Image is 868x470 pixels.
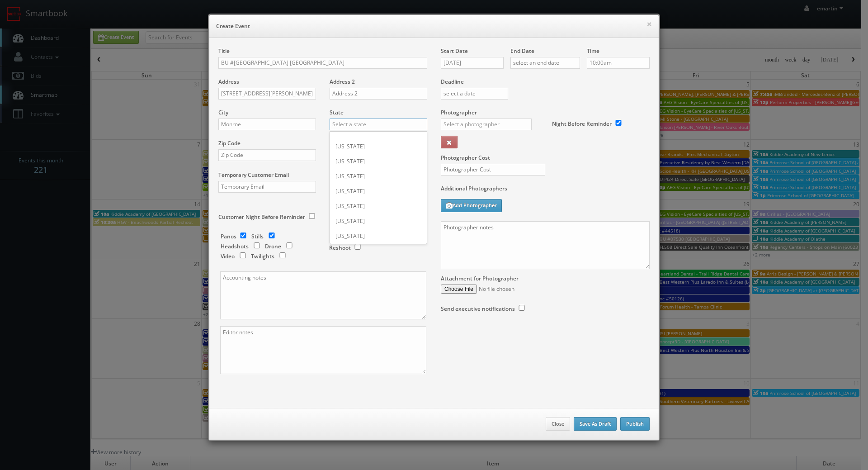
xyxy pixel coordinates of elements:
div: [US_STATE] [330,139,427,154]
label: Address [218,78,239,85]
input: select a date [441,57,504,69]
div: [US_STATE] [330,169,427,184]
input: Zip Code [218,149,316,161]
label: Additional Photographers [441,185,650,197]
label: Temporary Customer Email [218,171,289,179]
label: City [218,109,228,116]
button: × [646,21,652,27]
input: Title [218,57,427,69]
label: Photographer [441,109,477,116]
label: Night Before Reminder [552,120,612,128]
input: Photographer Cost [441,164,545,176]
div: [US_STATE] [330,243,427,258]
label: Deadline [434,78,656,85]
label: Panos [221,233,236,240]
label: Photographer Cost [434,154,656,161]
button: Save As Draft [574,417,617,431]
label: Video [221,252,235,260]
button: Close [546,417,570,431]
div: [US_STATE] [330,214,427,228]
label: Zip Code [218,139,241,147]
label: Send executive notifications [441,305,515,313]
h6: Create Event [216,22,652,31]
label: Attachment for Photographer [441,275,519,282]
input: select an end date [510,57,580,69]
label: Start Date [441,47,468,55]
label: Customer Night Before Reminder [218,213,305,221]
div: [US_STATE] [330,228,427,243]
input: Temporary Email [218,181,316,193]
label: Reshoot [329,244,351,252]
input: Select a state [330,119,427,130]
input: select a date [441,88,508,100]
label: State [330,109,344,116]
input: Select a photographer [441,119,532,130]
label: Time [587,47,599,55]
label: Address 2 [330,78,355,85]
div: [US_STATE] [330,199,427,214]
button: Publish [620,417,650,431]
button: Add Photographer [441,199,502,212]
input: City [218,119,316,130]
label: Title [218,47,230,55]
label: End Date [510,47,534,55]
label: Headshots [221,242,249,250]
label: Twilights [251,252,274,260]
input: Address [218,88,316,100]
div: [US_STATE] [330,154,427,169]
input: Address 2 [330,88,427,100]
label: Drone [265,242,281,250]
div: [US_STATE] [330,184,427,199]
label: Stills [251,233,264,240]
